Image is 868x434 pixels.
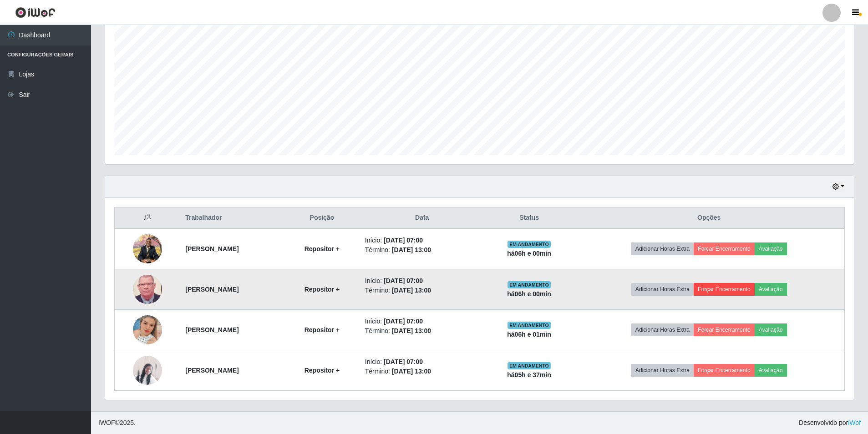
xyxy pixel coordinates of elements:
[185,245,239,252] strong: [PERSON_NAME]
[507,250,551,257] strong: há 06 h e 00 min
[365,245,479,255] li: Término:
[185,286,239,293] strong: [PERSON_NAME]
[365,367,479,376] li: Término:
[574,207,844,229] th: Opções
[305,367,340,374] strong: Repositor +
[507,331,551,338] strong: há 06 h e 01 min
[508,241,551,248] span: EM ANDAMENTO
[848,419,861,426] a: iWof
[284,207,360,229] th: Posição
[365,357,479,367] li: Início:
[133,356,162,385] img: 1751480704015.jpeg
[133,270,162,308] img: 1750202852235.jpeg
[185,326,239,333] strong: [PERSON_NAME]
[507,371,551,378] strong: há 05 h e 37 min
[185,367,239,374] strong: [PERSON_NAME]
[508,281,551,288] span: EM ANDAMENTO
[365,276,479,286] li: Início:
[508,322,551,329] span: EM ANDAMENTO
[755,323,787,336] button: Avaliação
[694,323,755,336] button: Forçar Encerramento
[631,364,694,377] button: Adicionar Horas Extra
[133,229,162,268] img: 1748464437090.jpeg
[508,362,551,369] span: EM ANDAMENTO
[631,242,694,255] button: Adicionar Horas Extra
[365,236,479,245] li: Início:
[15,7,56,18] img: CoreUI Logo
[485,207,574,229] th: Status
[98,418,136,428] span: © 2025 .
[365,317,479,326] li: Início:
[305,245,340,252] strong: Repositor +
[180,207,284,229] th: Trabalhador
[631,283,694,296] button: Adicionar Horas Extra
[799,418,861,428] span: Desenvolvido por
[392,368,431,375] time: [DATE] 13:00
[694,364,755,377] button: Forçar Encerramento
[694,283,755,296] button: Forçar Encerramento
[631,323,694,336] button: Adicionar Horas Extra
[755,242,787,255] button: Avaliação
[507,290,551,298] strong: há 06 h e 00 min
[360,207,485,229] th: Data
[305,326,340,333] strong: Repositor +
[98,419,115,426] span: IWOF
[384,237,423,244] time: [DATE] 07:00
[384,358,423,365] time: [DATE] 07:00
[384,277,423,284] time: [DATE] 07:00
[384,318,423,325] time: [DATE] 07:00
[755,364,787,377] button: Avaliação
[755,283,787,296] button: Avaliação
[392,287,431,294] time: [DATE] 13:00
[392,327,431,334] time: [DATE] 13:00
[133,304,162,356] img: 1750879829184.jpeg
[305,286,340,293] strong: Repositor +
[365,286,479,295] li: Término:
[694,242,755,255] button: Forçar Encerramento
[392,246,431,253] time: [DATE] 13:00
[365,326,479,336] li: Término:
